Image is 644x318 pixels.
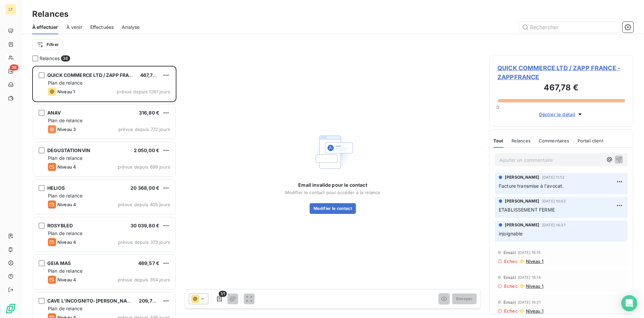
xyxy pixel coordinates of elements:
span: À venir [66,24,82,31]
span: Niveau 4 [57,277,76,282]
button: Déplier le détail [537,110,586,118]
span: Modifier le contact pour accéder à la relance [285,190,381,195]
button: Filtrer [32,39,63,50]
button: Envoyer [452,293,477,304]
span: QUICK COMMERCE LTD / ZAPP FRANCE [47,72,139,78]
span: ANAV [47,110,61,116]
span: Plan de relance [48,155,83,161]
span: Niveau 1 [525,283,543,289]
span: Plan de relance [48,230,83,236]
input: Rechercher [519,22,620,33]
span: 469,57 € [138,260,159,266]
span: ETABLISSEMENT FERME [499,207,555,213]
span: Niveau 1 [525,308,543,314]
span: [PERSON_NAME] [505,174,539,180]
span: [DATE] 16:14 [518,275,541,279]
span: 2 050,00 € [134,147,160,153]
span: Email [503,300,516,305]
span: Plan de relance [48,306,83,311]
span: Relances [512,138,531,143]
div: Open Intercom Messenger [621,295,637,311]
span: Niveau 1 [57,89,75,94]
span: Email invalide pour le contact [298,182,367,188]
span: Tout [493,138,503,143]
span: 0 [496,104,499,110]
span: prévue depuis 405 jours [118,202,170,207]
span: 209,76 € [139,298,160,304]
span: [DATE] 14:37 [542,223,566,227]
h3: 467,78 € [497,82,625,95]
span: ROSYBLED [47,223,73,228]
span: Portail client [578,138,603,143]
span: prévue depuis 699 jours [118,164,170,170]
span: 467,78 € [140,72,160,78]
span: Echec [504,283,518,289]
span: Plan de relance [48,193,83,198]
span: [DATE] 16:21 [518,300,541,304]
span: [DATE] 10:02 [542,199,566,203]
span: Niveau 4 [57,202,76,207]
span: Analyse [122,24,140,31]
span: QUICK COMMERCE LTD / ZAPP FRANCE - ZAPPFRANCE [497,63,625,82]
span: Niveau 1 [525,259,543,264]
span: Niveau 4 [57,239,76,245]
span: Déplier le détail [539,111,576,118]
span: 38 [10,64,18,71]
span: Commentaires [539,138,570,143]
span: injoignable [499,231,523,236]
span: Plan de relance [48,268,83,274]
span: Relances [40,55,60,62]
span: [PERSON_NAME] [505,222,539,228]
button: Modifier le contact [310,203,356,214]
span: Niveau 4 [57,164,76,170]
span: Niveau 3 [57,127,76,132]
span: prévue depuis 373 jours [118,239,170,245]
span: Plan de relance [48,118,83,123]
span: HELIOS [47,185,65,191]
h3: Relances [32,8,68,20]
span: [DATE] 16:15 [518,251,541,255]
span: [DATE] 11:12 [542,175,565,179]
span: Effectuées [90,24,114,31]
span: DEGUSTATIONVIN [47,147,90,153]
span: Email [503,275,516,280]
span: CAVE L'INCOGNITO-[PERSON_NAME] [47,298,136,304]
img: Logo LeanPay [5,303,16,314]
span: 38 [61,55,70,61]
span: 30 039,80 € [130,223,159,228]
span: prévue depuis 354 jours [118,277,170,282]
span: GEIA MAS [47,260,71,266]
span: Email [503,250,516,255]
span: prévue depuis 1261 jours [117,89,170,94]
span: [PERSON_NAME] [505,198,539,204]
span: 1/1 [219,291,227,297]
div: LT [5,4,16,15]
div: grid [32,66,176,318]
span: 20 368,00 € [130,185,159,191]
span: Echec [504,308,518,314]
img: Empty state [311,131,354,174]
span: Facture transmise à l'avocat. [499,183,563,189]
span: 316,80 € [139,110,159,116]
span: Echec [504,259,518,264]
span: Plan de relance [48,80,83,86]
span: À effectuer [32,24,58,31]
span: prévue depuis 772 jours [118,127,170,132]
